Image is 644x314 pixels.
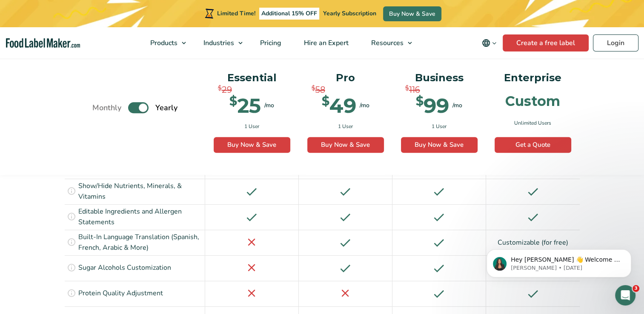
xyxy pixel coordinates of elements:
[258,38,282,48] span: Pricing
[474,231,644,291] iframe: Intercom notifications message
[155,102,177,114] span: Yearly
[322,95,356,116] div: 49
[383,6,441,21] a: Buy Now & Save
[139,27,190,59] a: Products
[486,230,580,255] div: Customizable (for free)
[214,137,290,153] a: Buy Now & Save
[78,181,203,203] p: Show/Hide Nutrients, Minerals, & Vitamins
[78,263,171,274] p: Sugar Alcohols Customization
[615,285,635,305] iframe: Intercom live chat
[495,70,571,86] p: Enterprise
[416,95,424,108] span: $
[416,95,449,116] div: 99
[249,27,291,59] a: Pricing
[128,103,149,114] label: Toggle
[401,137,478,153] a: Buy Now & Save
[293,27,358,59] a: Hire an Expert
[229,95,261,116] div: 25
[432,123,447,130] span: 1 User
[201,38,235,48] span: Industries
[78,288,163,299] p: Protein Quality Adjustment
[315,83,325,96] span: 58
[78,232,203,254] p: Built-In Language Translation (Spanish, French, Arabic & More)
[307,137,384,153] a: Buy Now & Save
[229,95,237,108] span: $
[338,123,353,130] span: 1 User
[323,9,376,17] span: Yearly Subscription
[222,83,232,96] span: 29
[633,285,639,292] span: 3
[307,70,384,86] p: Pro
[214,70,290,86] p: Essential
[78,206,203,228] p: Editable Ingredients and Allergen Statements
[301,38,349,48] span: Hire an Expert
[405,83,409,93] span: $
[503,34,589,51] a: Create a free label
[369,38,404,48] span: Resources
[505,94,560,108] div: Custom
[6,38,80,48] a: Food Label Maker homepage
[259,8,319,20] span: Additional 15% OFF
[401,70,478,86] p: Business
[264,101,274,110] span: /mo
[360,101,369,110] span: /mo
[244,123,259,130] span: 1 User
[322,95,329,108] span: $
[192,27,247,59] a: Industries
[217,9,255,17] span: Limited Time!
[409,83,420,96] span: 116
[360,27,416,59] a: Resources
[495,137,571,153] a: Get a Quote
[218,83,222,93] span: $
[452,101,462,110] span: /mo
[148,38,178,48] span: Products
[476,34,503,51] button: Change language
[593,34,638,51] a: Login
[514,119,551,127] span: Unlimited Users
[92,102,121,114] span: Monthly
[312,83,315,93] span: $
